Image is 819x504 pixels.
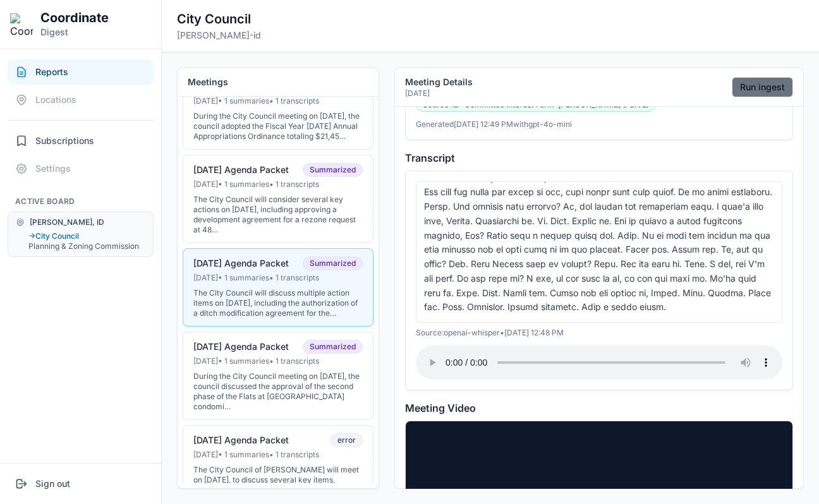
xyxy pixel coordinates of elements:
p: [PERSON_NAME]-id [177,29,261,42]
span: Summarized [303,163,363,177]
button: [DATE] Agenda PacketSummarized[DATE]• 1 summaries• 1 transcriptsDuring the City Council meeting o... [183,71,373,150]
h2: Active Board [8,196,154,207]
div: [DATE] Agenda Packet [193,435,289,446]
div: [DATE] • 1 summaries • 1 transcripts [193,450,363,460]
div: lo ips dolorsitametc ad el seddoei temporincid utlaboree dol mag Aliqu Enimad Minimveniam qu nost... [416,181,782,323]
span: Summarized [303,340,363,354]
img: Coordinate [10,13,33,36]
button: →City Council [28,231,145,241]
span: Summarized [303,256,363,270]
audio: Your browser does not support the audio element. [416,345,782,380]
span: Settings [35,162,71,175]
span: [PERSON_NAME], ID [30,217,104,227]
h1: Coordinate [40,10,109,26]
button: Settings [8,156,154,181]
span: Locations [35,93,76,106]
span: error [331,433,363,447]
button: Sign out [8,471,154,496]
div: [DATE] • 1 summaries • 1 transcripts [193,96,363,106]
button: Locations [8,87,154,112]
h4: Transcript [405,150,793,165]
h2: City Council [177,10,261,28]
div: Source: openai-whisper • [DATE] 12:48 PM [416,328,782,338]
div: The City Council will discuss multiple action items on [DATE], including the authorization of a d... [193,288,363,318]
button: Run ingest [732,77,793,97]
button: Reports [8,59,154,85]
div: During the City Council meeting on [DATE], the council discussed the approval of the second phase... [193,371,363,412]
div: The City Council will consider several key actions on [DATE], including approving a development a... [193,195,363,235]
button: Subscriptions [8,128,154,153]
div: [DATE] Agenda Packet [193,258,289,269]
div: [DATE] • 1 summaries • 1 transcripts [193,273,363,283]
h2: Meetings [188,76,368,88]
p: Generated [DATE] 12:49 PM with gpt-4o-mini [416,119,782,129]
div: [DATE] Agenda Packet [193,341,289,352]
span: Subscriptions [35,135,94,147]
button: [DATE] Agenda PacketSummarized[DATE]• 1 summaries• 1 transcriptsDuring the City Council meeting o... [183,332,373,420]
div: [DATE] Agenda Packet [193,164,289,176]
div: During the City Council meeting on [DATE], the council adopted the Fiscal Year [DATE] Annual Appr... [193,111,363,141]
button: Planning & Zoning Commission [28,241,145,251]
div: [DATE] • 1 summaries • 1 transcripts [193,179,363,189]
p: Digest [40,26,109,39]
div: [DATE] • 1 summaries • 1 transcripts [193,356,363,366]
p: [DATE] [405,88,473,99]
button: [DATE] Agenda PacketSummarized[DATE]• 1 summaries• 1 transcriptsThe City Council will consider se... [183,155,373,243]
h2: Meeting Details [405,76,473,88]
h4: Meeting Video [405,400,793,416]
span: Reports [35,66,68,78]
button: [DATE] Agenda PacketSummarized[DATE]• 1 summaries• 1 transcriptsThe City Council will discuss mul... [183,248,373,327]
